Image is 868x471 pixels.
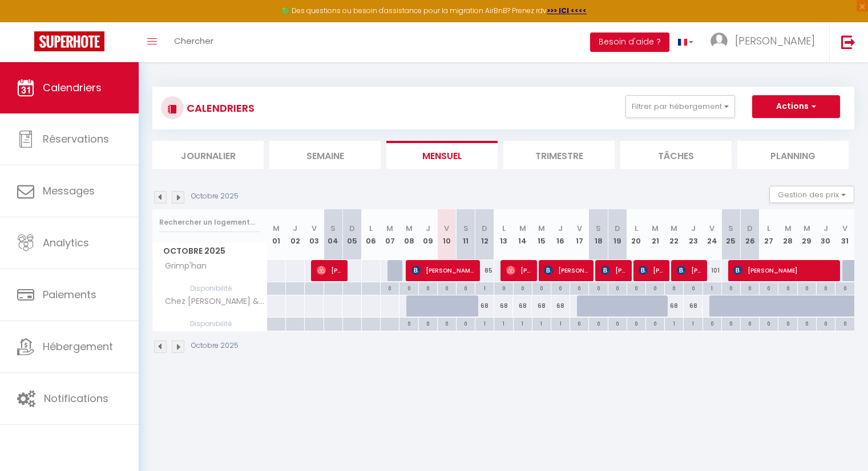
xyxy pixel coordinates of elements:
[153,318,267,330] span: Disponibilité
[769,186,854,203] button: Gestion des prix
[551,282,570,293] div: 0
[544,259,588,281] span: [PERSON_NAME]
[399,318,418,328] div: 0
[312,223,317,234] abbr: V
[608,209,627,260] th: 19
[677,259,702,281] span: [PERSON_NAME]
[159,212,260,233] input: Rechercher un logement...
[551,209,570,260] th: 16
[444,223,449,234] abbr: V
[362,209,381,260] th: 06
[44,391,108,405] span: Notifications
[684,209,703,260] th: 23
[411,259,474,281] span: [PERSON_NAME]
[646,318,664,328] div: 0
[494,282,512,293] div: 0
[652,223,659,234] abbr: M
[608,318,627,328] div: 0
[785,223,792,234] abbr: M
[627,282,645,293] div: 0
[406,223,413,234] abbr: M
[324,209,342,260] th: 04
[709,223,714,234] abbr: V
[482,223,487,234] abbr: D
[760,318,778,328] div: 0
[34,31,104,51] img: Super Booking
[184,95,255,121] h3: CALENDRIERS
[646,209,665,260] th: 21
[590,33,669,52] button: Besoin d'aide ?
[737,141,849,169] li: Planning
[589,318,607,328] div: 0
[342,209,361,260] th: 05
[760,209,778,260] th: 27
[551,295,570,316] div: 68
[349,223,355,234] abbr: D
[506,259,531,281] span: [PERSON_NAME]
[267,209,286,260] th: 01
[532,318,551,328] div: 1
[155,260,209,273] span: Grimp'han
[684,295,703,316] div: 68
[646,282,664,293] div: 0
[596,223,601,234] abbr: S
[514,318,532,328] div: 1
[494,318,512,328] div: 1
[601,259,626,281] span: [PERSON_NAME]
[153,243,267,259] span: Octobre 2025
[747,223,753,234] abbr: D
[620,141,732,169] li: Tâches
[269,141,381,169] li: Semaine
[671,223,677,234] abbr: M
[551,318,570,328] div: 1
[475,260,494,281] div: 85
[665,209,684,260] th: 22
[570,209,589,260] th: 17
[513,209,532,260] th: 14
[418,209,437,260] th: 09
[835,282,854,293] div: 0
[760,282,778,293] div: 0
[728,223,733,234] abbr: S
[817,282,835,293] div: 0
[741,209,760,260] th: 26
[538,223,545,234] abbr: M
[386,141,498,169] li: Mensuel
[710,33,728,50] img: ...
[589,282,607,293] div: 0
[608,282,627,293] div: 0
[798,282,816,293] div: 0
[684,318,702,328] div: 1
[43,235,89,250] span: Analytics
[577,223,582,234] abbr: V
[615,223,620,234] abbr: D
[703,318,721,328] div: 0
[570,282,588,293] div: 0
[43,80,102,95] span: Calendriers
[330,223,336,234] abbr: S
[438,318,456,328] div: 0
[835,209,854,260] th: 31
[438,282,456,293] div: 0
[752,95,840,118] button: Actions
[823,223,828,234] abbr: J
[733,259,834,281] span: [PERSON_NAME]
[43,339,113,354] span: Hébergement
[152,141,264,169] li: Journalier
[702,22,829,62] a: ... [PERSON_NAME]
[625,95,735,118] button: Filtrer par hébergement
[475,295,494,316] div: 68
[293,223,297,234] abbr: J
[547,6,587,15] a: >>> ICI <<<<
[532,282,551,293] div: 0
[778,209,797,260] th: 28
[43,184,95,198] span: Messages
[519,223,526,234] abbr: M
[494,295,513,316] div: 68
[635,223,638,234] abbr: L
[665,318,683,328] div: 1
[741,282,759,293] div: 0
[494,209,513,260] th: 13
[399,282,418,293] div: 0
[735,34,815,48] span: [PERSON_NAME]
